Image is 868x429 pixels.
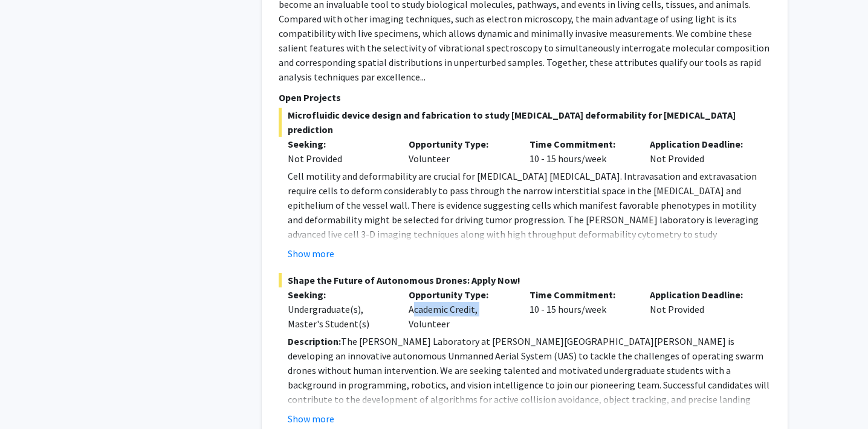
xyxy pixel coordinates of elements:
div: Not Provided [641,137,762,166]
div: Academic Credit, Volunteer [400,287,520,331]
div: 10 - 15 hours/week [520,137,641,166]
iframe: Chat [9,375,51,420]
p: Opportunity Type: [409,137,511,151]
p: Time Commitment: [530,137,632,151]
div: Not Provided [641,287,762,331]
p: The [PERSON_NAME] Laboratory at [PERSON_NAME][GEOGRAPHIC_DATA][PERSON_NAME] is developing an inno... [288,334,771,421]
div: Undergraduate(s), Master's Student(s) [288,302,390,331]
p: Seeking: [288,287,390,302]
strong: Description: [288,335,341,347]
button: Show more [288,246,334,261]
p: Open Projects [279,90,771,105]
p: Cell motility and deformability are crucial for [MEDICAL_DATA] [MEDICAL_DATA]. Intravasation and ... [288,169,771,256]
p: Seeking: [288,137,390,151]
p: Application Deadline: [650,287,753,302]
p: Application Deadline: [650,137,753,151]
span: Microfluidic device design and fabrication to study [MEDICAL_DATA] deformability for [MEDICAL_DAT... [279,108,771,137]
span: Shape the Future of Autonomous Drones: Apply Now! [279,273,771,287]
p: Opportunity Type: [409,287,511,302]
div: Not Provided [288,151,390,166]
button: Show more [288,411,334,426]
div: Volunteer [400,137,520,166]
p: Time Commitment: [530,287,632,302]
div: 10 - 15 hours/week [520,287,641,331]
